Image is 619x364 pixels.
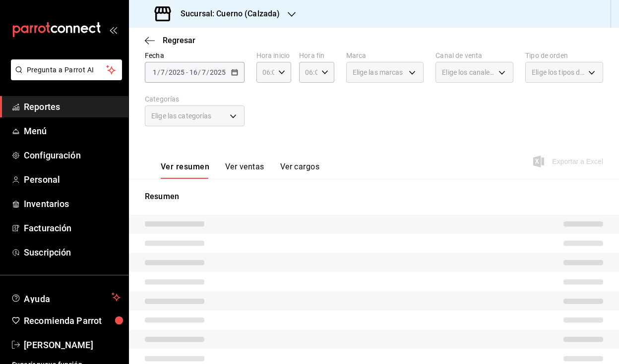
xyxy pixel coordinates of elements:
button: Ver cargos [280,162,320,179]
label: Hora inicio [256,52,291,59]
input: -- [160,68,165,76]
label: Hora fin [299,52,334,59]
h3: Sucursal: Cuerno (Calzada) [173,8,280,20]
span: Recomienda Parrot [24,314,121,327]
span: Configuración [24,149,121,162]
button: Pregunta a Parrot AI [11,59,122,80]
span: / [206,68,209,76]
span: Ayuda [24,291,108,303]
span: Reportes [24,100,121,113]
span: / [157,68,160,76]
span: Menú [24,124,121,138]
label: Marca [346,52,424,59]
button: Ver ventas [225,162,264,179]
span: Personal [24,173,121,186]
span: / [165,68,168,76]
label: Tipo de orden [525,52,603,59]
span: Suscripción [24,246,121,259]
input: -- [201,68,206,76]
button: Regresar [145,36,195,45]
a: Pregunta a Parrot AI [7,72,122,82]
button: Ver resumen [161,162,209,179]
p: Resumen [145,191,603,203]
label: Canal de venta [435,52,513,59]
div: navigation tabs [161,162,319,179]
span: Elige las categorías [151,111,212,121]
span: Elige las marcas [353,67,403,77]
span: Facturación [24,221,121,235]
span: Inventarios [24,197,121,210]
span: Elige los tipos de orden [532,67,585,77]
span: Pregunta a Parrot AI [27,65,107,75]
label: Categorías [145,96,245,103]
input: -- [152,68,157,76]
label: Fecha [145,52,245,59]
span: Elige los canales de venta [442,67,495,77]
span: [PERSON_NAME] [24,338,121,352]
button: open_drawer_menu [109,26,117,34]
input: ---- [168,68,185,76]
span: / [198,68,201,76]
input: ---- [209,68,226,76]
span: - [186,68,188,76]
input: -- [189,68,198,76]
span: Regresar [163,36,195,45]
